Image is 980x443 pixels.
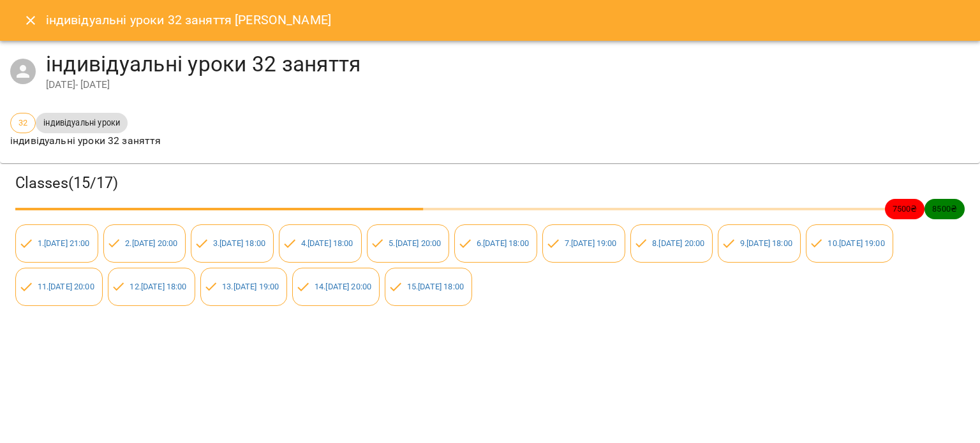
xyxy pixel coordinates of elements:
[407,282,464,291] a: 15.[DATE] 18:00
[38,282,94,291] a: 11.[DATE] 20:00
[565,238,617,248] a: 7.[DATE] 19:00
[10,133,161,149] p: індивідуальні уроки 32 заняття
[213,238,265,248] a: 3.[DATE] 18:00
[36,117,128,129] span: індивідуальні уроки
[125,238,177,248] a: 2.[DATE] 20:00
[11,117,35,129] span: 32
[740,238,792,248] a: 9.[DATE] 18:00
[389,238,441,248] a: 5.[DATE] 20:00
[38,238,90,248] a: 1.[DATE] 21:00
[477,238,529,248] a: 6.[DATE] 18:00
[46,10,332,30] h6: індивідуальні уроки 32 заняття [PERSON_NAME]
[130,282,186,291] a: 12.[DATE] 18:00
[828,238,884,248] a: 10.[DATE] 19:00
[46,77,970,92] div: [DATE] - [DATE]
[301,238,353,248] a: 4.[DATE] 18:00
[15,5,46,36] button: Close
[315,282,371,291] a: 14.[DATE] 20:00
[652,238,704,248] a: 8.[DATE] 20:00
[46,51,970,77] h4: індивідуальні уроки 32 заняття
[924,203,965,215] span: 8500 ₴
[885,203,925,215] span: 7500 ₴
[222,282,279,291] a: 13.[DATE] 19:00
[15,173,965,193] h3: Classes ( 15 / 17 )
